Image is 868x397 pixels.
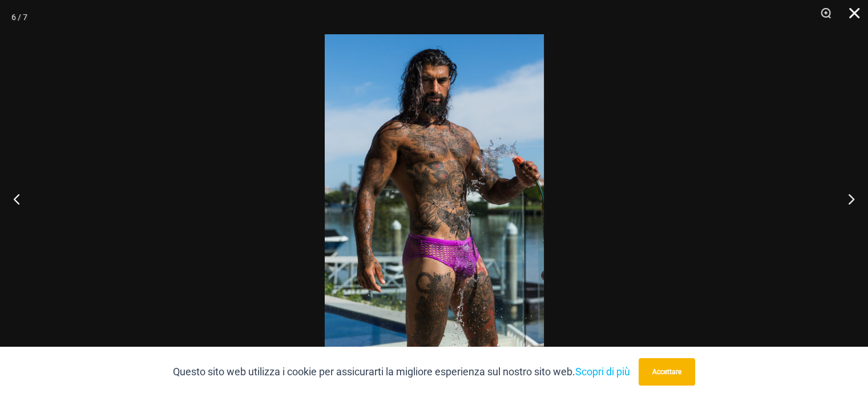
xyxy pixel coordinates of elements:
[652,368,681,376] font: Accettare
[575,366,630,378] a: Scopri di più
[325,34,544,363] img: Show Stopper Violet 006 Slip Burleigh 08
[11,13,27,22] font: 6 / 7
[825,170,868,227] button: Prossimo
[639,358,695,386] button: Accettare
[173,366,575,378] font: Questo sito web utilizza i cookie per assicurarti la migliore esperienza sul nostro sito web.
